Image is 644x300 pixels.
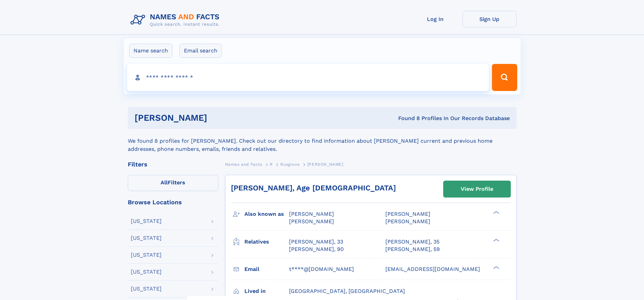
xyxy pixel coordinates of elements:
a: Sign Up [462,11,517,27]
span: [EMAIL_ADDRESS][DOMAIN_NAME] [385,266,480,272]
h3: Email [244,263,289,275]
div: [US_STATE] [131,235,162,241]
span: R [270,162,273,167]
a: [PERSON_NAME], 59 [385,246,440,253]
a: Names and Facts [225,160,262,168]
a: [PERSON_NAME], Age [DEMOGRAPHIC_DATA] [231,184,396,192]
div: View Profile [461,181,493,197]
a: [PERSON_NAME], 90 [289,246,344,253]
span: [PERSON_NAME] [289,218,334,225]
h3: Relatives [244,236,289,248]
label: Name search [129,44,172,58]
input: search input [127,64,489,91]
a: [PERSON_NAME], 33 [289,238,343,246]
a: R [270,160,273,168]
a: [PERSON_NAME], 35 [385,238,439,246]
span: [PERSON_NAME] [307,162,343,167]
img: Logo Names and Facts [128,11,225,29]
span: Rusgrove [280,162,300,167]
div: [US_STATE] [131,286,162,292]
span: [PERSON_NAME] [289,211,334,217]
a: View Profile [444,181,510,197]
span: All [161,179,168,186]
div: ❯ [492,210,500,215]
h1: [PERSON_NAME] [135,114,303,122]
div: We found 8 profiles for [PERSON_NAME]. Check out our directory to find information about [PERSON_... [128,129,517,153]
button: Search Button [492,64,517,91]
div: Found 8 Profiles In Our Records Database [303,115,510,122]
h3: Lived in [244,285,289,297]
label: Email search [180,44,222,58]
div: ❯ [492,238,500,242]
span: [GEOGRAPHIC_DATA], [GEOGRAPHIC_DATA] [289,288,405,294]
a: Rusgrove [280,160,300,168]
div: [US_STATE] [131,218,162,224]
div: [US_STATE] [131,252,162,258]
div: Filters [128,161,218,167]
div: Browse Locations [128,199,218,205]
h3: Also known as [244,208,289,220]
a: Log In [408,11,462,27]
div: ❯ [492,265,500,270]
span: [PERSON_NAME] [385,211,430,217]
div: [US_STATE] [131,269,162,275]
label: Filters [128,175,218,191]
span: [PERSON_NAME] [385,218,430,225]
